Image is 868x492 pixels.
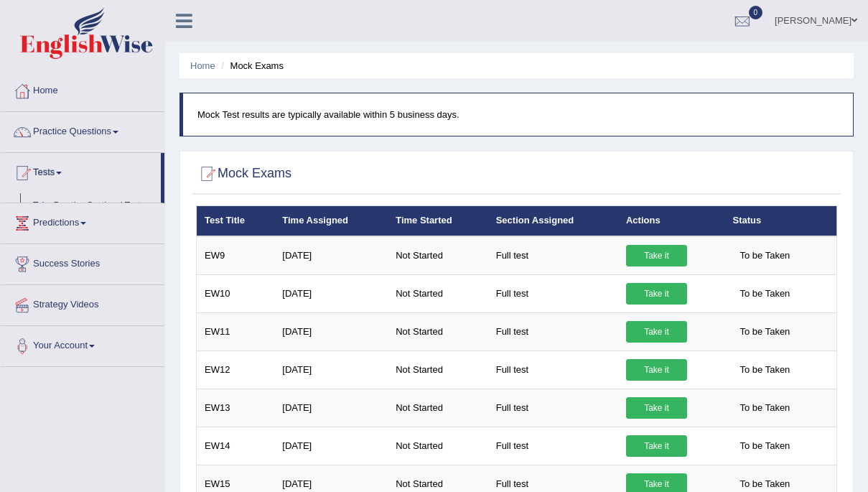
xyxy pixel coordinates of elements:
td: [DATE] [274,427,388,465]
td: [DATE] [274,351,388,389]
span: To be Taken [732,397,797,419]
td: EW11 [197,312,275,351]
a: Take it [626,283,687,305]
th: Time Assigned [274,206,388,236]
td: [DATE] [274,389,388,427]
th: Test Title [197,206,275,236]
a: Predictions [1,203,164,239]
td: Full test [488,389,618,427]
li: Mock Exams [218,59,284,73]
a: Tests [1,153,161,189]
th: Section Assigned [488,206,618,236]
td: Not Started [388,389,488,427]
td: Full test [488,312,618,351]
span: To be Taken [732,359,797,381]
td: Full test [488,427,618,465]
td: [DATE] [274,274,388,312]
td: EW12 [197,351,275,389]
td: [DATE] [274,236,388,275]
td: Not Started [388,312,488,351]
td: EW9 [197,236,275,275]
td: Full test [488,351,618,389]
span: 0 [749,6,763,19]
th: Time Started [388,206,488,236]
a: Take it [626,245,687,266]
a: Practice Questions [1,112,164,148]
span: To be Taken [732,435,797,457]
td: EW13 [197,389,275,427]
span: To be Taken [732,245,797,266]
td: [DATE] [274,312,388,351]
a: Home [190,60,215,71]
a: Take it [626,435,687,457]
a: Strategy Videos [1,285,164,321]
a: Your Account [1,326,164,362]
p: Mock Test results are typically available within 5 business days. [197,108,839,121]
td: EW10 [197,274,275,312]
td: Not Started [388,351,488,389]
td: EW14 [197,427,275,465]
td: Not Started [388,427,488,465]
span: To be Taken [732,283,797,305]
th: Status [724,206,836,236]
a: Take it [626,397,687,419]
td: Not Started [388,274,488,312]
a: Home [1,71,164,107]
a: Success Stories [1,244,164,280]
span: To be Taken [732,321,797,343]
a: Take it [626,359,687,381]
h2: Mock Exams [196,163,291,185]
th: Actions [618,206,725,236]
td: Not Started [388,236,488,275]
td: Full test [488,236,618,275]
td: Full test [488,274,618,312]
a: Take Practice Sectional Test [27,193,161,219]
a: Take it [626,321,687,343]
